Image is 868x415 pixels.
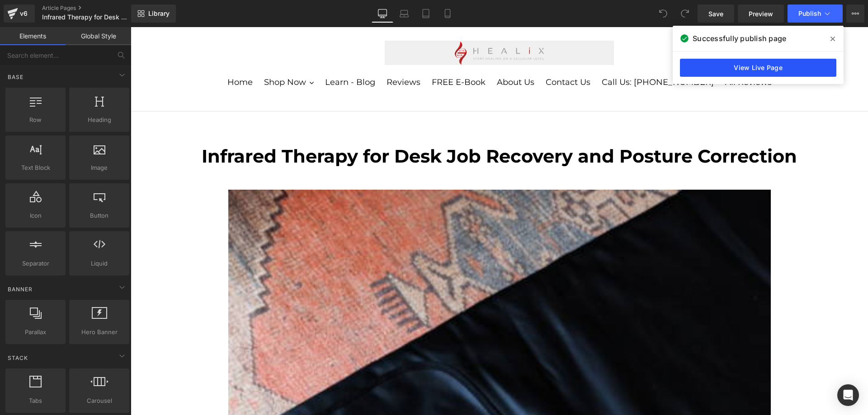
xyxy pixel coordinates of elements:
[92,49,127,63] a: Home
[654,5,672,23] button: Undo
[72,163,127,173] span: Image
[194,50,245,61] span: Learn - Blog
[131,5,176,23] a: New Library
[437,5,458,23] a: Mobile
[8,115,63,125] span: Row
[133,50,175,61] span: Shop Now
[393,5,415,23] a: Laptop
[297,49,359,63] a: FREE E-Book
[8,163,63,173] span: Text Block
[148,9,170,18] span: Library
[798,10,821,17] span: Publish
[301,50,355,61] span: FREE E-Book
[467,49,588,63] a: Call Us: [PHONE_NUMBER]
[190,49,249,63] a: Learn - Blog
[366,50,404,61] span: About Us
[708,9,723,19] span: Save
[415,50,460,61] span: Contact Us
[72,211,127,220] span: Button
[471,50,583,61] span: Call Us: [PHONE_NUMBER]
[4,5,35,23] a: v6
[7,354,29,362] span: Stack
[788,5,843,23] button: Publish
[676,5,694,23] button: Redo
[749,9,773,19] span: Preview
[410,49,464,63] a: Contact Us
[72,259,127,268] span: Liquid
[42,5,146,12] a: Article Pages
[594,50,641,61] span: All Reviews
[680,59,836,77] a: View Live Page
[837,384,859,406] div: Open Intercom Messenger
[738,5,784,23] a: Preview
[8,396,63,406] span: Tabs
[42,14,129,21] span: Infrared Therapy for Desk Job Recovery and Posture Correction
[97,50,122,61] span: Home
[7,73,24,81] span: Base
[72,327,127,337] span: Hero Banner
[362,49,408,63] a: About Us
[72,115,127,125] span: Heading
[8,211,63,220] span: Icon
[256,50,290,61] span: Reviews
[846,5,864,23] button: More
[71,118,666,140] b: Infrared Therapy for Desk Job Recovery and Posture Correction
[322,14,415,38] img: HEALiX Infrared
[72,396,127,406] span: Carousel
[251,49,294,63] a: Reviews
[18,8,29,19] div: v6
[590,49,646,63] a: All Reviews
[372,5,393,23] a: Desktop
[66,27,131,45] a: Global Style
[415,5,437,23] a: Tablet
[8,327,63,337] span: Parallax
[129,49,188,63] button: Shop Now
[8,259,63,268] span: Separator
[693,33,786,44] span: Successfully publish page
[7,285,33,294] span: Banner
